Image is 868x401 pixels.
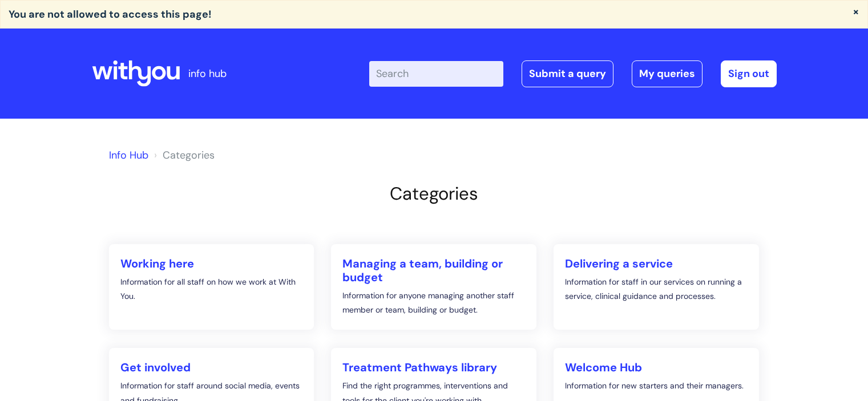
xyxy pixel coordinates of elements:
[632,60,703,87] a: My queries
[565,361,748,374] h2: Welcome Hub
[342,289,525,317] p: Information for anyone managing another staff member or team, building or budget.
[369,61,503,86] input: Search
[109,148,148,162] a: Info Hub
[120,361,303,374] h2: Get involved
[109,183,760,204] h2: Categories
[120,257,303,270] h2: Working here
[369,60,777,87] div: | -
[522,60,613,87] a: Submit a query
[342,361,525,374] h2: Treatment Pathways library
[721,60,777,87] a: Sign out
[565,379,748,393] p: Information for new starters and their managers.
[565,275,748,303] p: Information for staff in our services on running a service, clinical guidance and processes.
[188,64,227,83] p: info hub
[554,244,759,330] a: Delivering a service Information for staff in our services on running a service, clinical guidanc...
[342,257,525,284] h2: Managing a team, building or budget
[109,244,314,330] a: Working here Information for all staff on how we work at With You.
[853,6,859,17] button: ×
[120,275,303,303] p: Information for all staff on how we work at With You.
[565,257,748,270] h2: Delivering a service
[151,146,215,164] li: Solution home
[331,244,536,330] a: Managing a team, building or budget Information for anyone managing another staff member or team,...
